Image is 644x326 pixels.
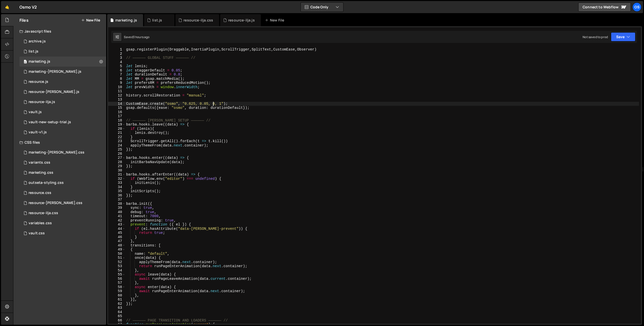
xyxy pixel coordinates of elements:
[228,18,255,23] div: resource-ilja.js
[108,160,125,164] div: 28
[1,1,13,13] a: 🤙
[108,289,125,293] div: 59
[108,77,125,81] div: 8
[108,143,125,148] div: 24
[108,227,125,231] div: 44
[108,177,125,181] div: 32
[108,210,125,214] div: 40
[29,221,52,225] div: variables.css
[108,318,125,323] div: 66
[29,39,46,44] div: archive.js
[108,310,125,314] div: 64
[108,81,125,85] div: 9
[578,3,631,12] a: Connect to Webflow
[29,150,84,155] div: marketing-[PERSON_NAME].css
[108,185,125,189] div: 34
[108,52,125,56] div: 2
[19,127,106,137] div: 16596/45132.js
[29,49,38,54] div: list.js
[108,293,125,298] div: 60
[29,170,53,175] div: marketing.css
[108,285,125,289] div: 58
[133,35,150,39] div: 3 hours ago
[108,264,125,268] div: 53
[108,47,125,52] div: 1
[108,168,125,173] div: 30
[29,191,51,195] div: resource.css
[108,60,125,64] div: 4
[108,268,125,273] div: 54
[29,160,50,165] div: variants.css
[19,117,106,127] div: 16596/45152.js
[108,239,125,243] div: 47
[13,137,106,147] div: CSS files
[81,18,100,22] button: New File
[108,256,125,260] div: 51
[152,18,162,23] div: list.js
[19,178,106,188] div: 16596/45156.css
[108,302,125,306] div: 62
[108,147,125,152] div: 25
[124,35,150,39] div: Saved
[108,127,125,131] div: 20
[108,68,125,73] div: 6
[632,3,641,12] a: Os
[108,93,125,98] div: 12
[108,231,125,235] div: 45
[115,18,137,23] div: marketing.js
[29,211,58,215] div: resource-ilja.css
[108,260,125,264] div: 52
[19,4,37,10] div: Osmo V2
[19,218,106,228] div: 16596/45154.css
[29,110,42,114] div: vault.js
[108,222,125,227] div: 43
[183,18,213,23] div: resource-ilja.css
[29,231,45,236] div: vault.css
[29,100,55,104] div: resource-ilja.js
[29,201,82,205] div: resource-[PERSON_NAME].css
[108,193,125,198] div: 36
[108,252,125,256] div: 50
[108,272,125,277] div: 55
[108,189,125,193] div: 35
[29,80,48,84] div: resource.js
[108,56,125,60] div: 3
[19,87,106,97] div: 16596/46194.js
[19,17,29,23] h2: Files
[108,89,125,93] div: 11
[19,97,106,107] div: 16596/46195.js
[29,130,47,135] div: vault-v1.js
[108,106,125,110] div: 15
[108,214,125,218] div: 41
[108,72,125,77] div: 7
[19,77,106,87] div: 16596/46183.js
[583,35,608,39] div: Not saved to prod
[19,107,106,117] div: 16596/45133.js
[108,243,125,248] div: 48
[19,188,106,198] div: 16596/46199.css
[108,202,125,206] div: 38
[108,281,125,285] div: 57
[24,60,27,64] span: 0
[108,131,125,135] div: 21
[29,120,71,124] div: vault-new-setup-trial.js
[108,306,125,310] div: 63
[108,164,125,168] div: 29
[19,208,106,218] div: 16596/46198.css
[19,228,106,238] div: 16596/45153.css
[108,85,125,89] div: 10
[108,152,125,156] div: 26
[108,277,125,281] div: 56
[265,18,286,23] div: New File
[108,247,125,252] div: 49
[19,46,106,57] div: 16596/45151.js
[108,297,125,302] div: 61
[29,90,79,94] div: resource-[PERSON_NAME].js
[108,218,125,223] div: 42
[108,122,125,127] div: 19
[108,97,125,102] div: 13
[108,172,125,177] div: 31
[13,26,106,36] div: Javascript files
[108,110,125,114] div: 16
